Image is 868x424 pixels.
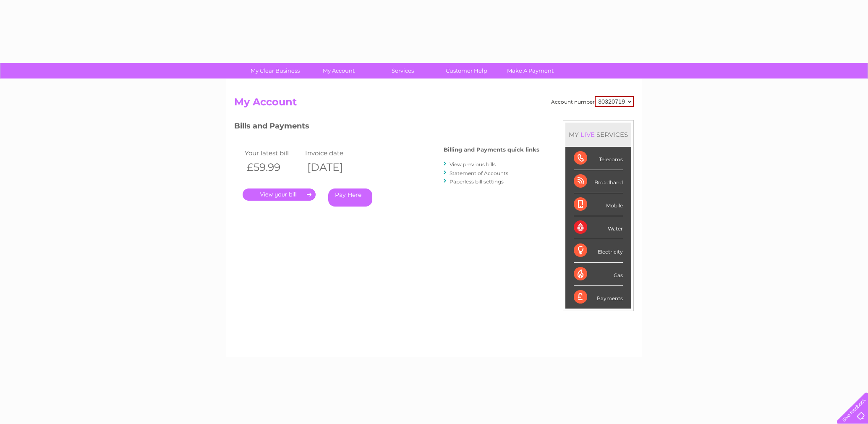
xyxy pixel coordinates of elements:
a: Customer Help [432,63,501,79]
a: View previous bills [450,161,496,168]
a: Make A Payment [496,63,565,79]
th: [DATE] [303,159,363,176]
a: . [243,188,316,201]
a: Services [368,63,437,79]
div: Telecoms [574,147,623,170]
h3: Bills and Payments [234,120,539,135]
div: Account number [551,96,634,107]
div: Payments [574,286,623,309]
div: MY SERVICES [565,123,631,147]
div: Water [574,216,623,239]
td: Invoice date [303,147,363,159]
h4: Billing and Payments quick links [444,147,539,153]
th: £59.99 [243,159,303,176]
div: LIVE [579,131,596,139]
div: Mobile [574,193,623,216]
div: Electricity [574,239,623,262]
div: Gas [574,263,623,286]
h2: My Account [234,96,634,112]
div: Broadband [574,170,623,193]
a: Pay Here [328,188,372,207]
a: Paperless bill settings [450,178,504,185]
td: Your latest bill [243,147,303,159]
a: Statement of Accounts [450,170,508,176]
a: My Clear Business [241,63,310,79]
a: My Account [304,63,374,79]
